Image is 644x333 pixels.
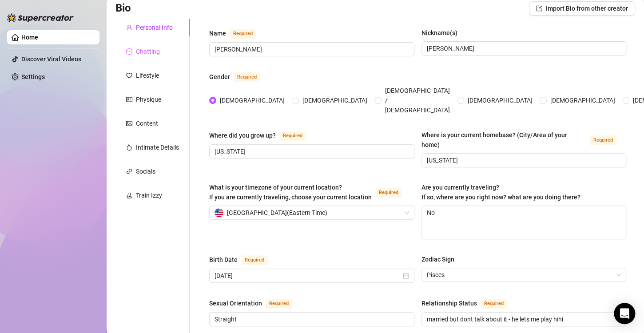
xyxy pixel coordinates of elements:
div: Nickname(s) [421,28,457,38]
input: Birth Date [215,271,401,281]
span: Required [590,135,616,145]
div: Gender [209,72,230,82]
span: fire [126,144,132,151]
span: picture [126,120,132,127]
img: us [215,208,223,217]
span: [DEMOGRAPHIC_DATA] [547,95,619,105]
input: Name [215,44,407,54]
span: [DEMOGRAPHIC_DATA] / [DEMOGRAPHIC_DATA] [382,86,453,115]
span: Required [279,131,306,141]
span: [DEMOGRAPHIC_DATA] [464,95,536,105]
div: Birth Date [209,255,238,265]
span: user [126,24,132,31]
input: Where did you grow up? [215,147,407,156]
span: experiment [126,192,132,198]
div: Socials [136,166,155,176]
a: Home [21,34,38,41]
input: Nickname(s) [427,44,620,53]
label: Sexual Orientation [209,298,302,309]
span: Required [234,72,260,82]
span: idcard [126,96,132,103]
div: Sexual Orientation [209,298,262,308]
span: Pisces [427,268,621,281]
span: message [126,48,132,55]
input: Where is your current homebase? (City/Area of your home) [427,155,620,165]
label: Where did you grow up? [209,130,316,141]
div: Content [136,119,158,128]
a: Settings [21,73,45,80]
label: Relationship Status [421,298,517,309]
label: Birth Date [209,254,278,265]
span: Required [230,29,256,39]
div: Zodiac Sign [421,254,454,264]
textarea: No [422,206,626,239]
img: logo-BBDzfeDw.svg [7,13,74,22]
span: Are you currently traveling? If so, where are you right now? what are you doing there? [421,184,580,201]
span: [GEOGRAPHIC_DATA] ( Eastern Time ) [227,206,327,219]
div: Personal Info [136,23,173,32]
div: Chatting [136,47,160,56]
span: Required [266,299,292,309]
span: [DEMOGRAPHIC_DATA] [299,95,371,105]
label: Zodiac Sign [421,254,461,264]
div: Where is your current homebase? (City/Area of your home) [421,130,587,150]
a: Discover Viral Videos [21,55,81,63]
span: Import Bio from other creator [546,5,628,12]
div: Lifestyle [136,71,159,80]
div: Physique [136,95,161,104]
label: Nickname(s) [421,28,464,38]
label: Name [209,28,266,39]
span: Required [481,299,507,309]
input: Sexual Orientation [215,314,407,324]
div: Where did you grow up? [209,131,276,140]
span: import [536,5,542,12]
div: Name [209,28,226,38]
span: [DEMOGRAPHIC_DATA] [216,95,288,105]
div: Intimate Details [136,143,179,152]
label: Gender [209,71,270,82]
span: Required [375,188,402,198]
div: Relationship Status [421,298,477,308]
span: Required [241,255,268,265]
span: heart [126,72,132,79]
div: Train Izzy [136,190,162,200]
span: What is your timezone of your current location? If you are currently traveling, choose your curre... [209,184,372,201]
input: Relationship Status [427,314,620,324]
div: Open Intercom Messenger [614,303,635,324]
label: Where is your current homebase? (City/Area of your home) [421,130,627,150]
h3: Bio [115,1,131,16]
button: Import Bio from other creator [529,1,635,16]
span: link [126,168,132,174]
